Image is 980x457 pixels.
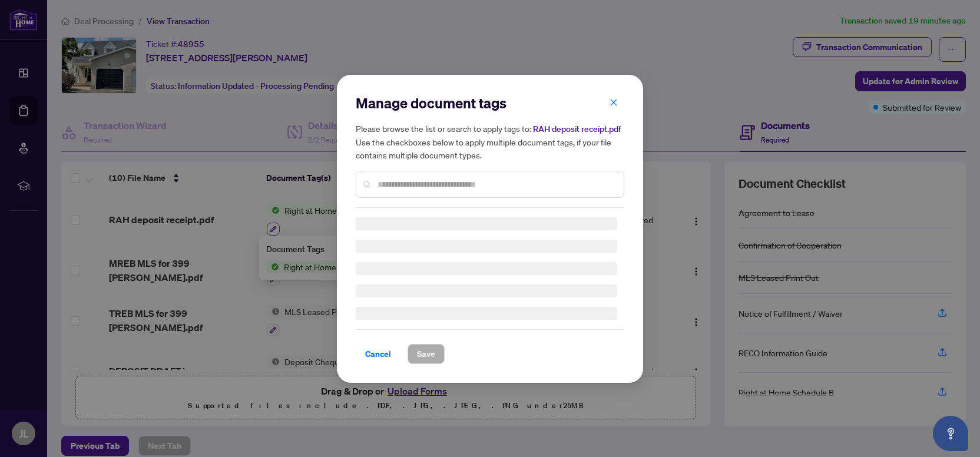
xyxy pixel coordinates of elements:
h2: Manage document tags [356,94,624,112]
span: Cancel [365,345,391,363]
h5: Please browse the list or search to apply tags to: Use the checkboxes below to apply multiple doc... [356,122,624,161]
span: close [610,98,618,106]
button: Save [408,344,445,364]
button: Open asap [933,416,968,451]
button: Cancel [356,344,400,364]
span: RAH deposit receipt.pdf [533,124,621,134]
